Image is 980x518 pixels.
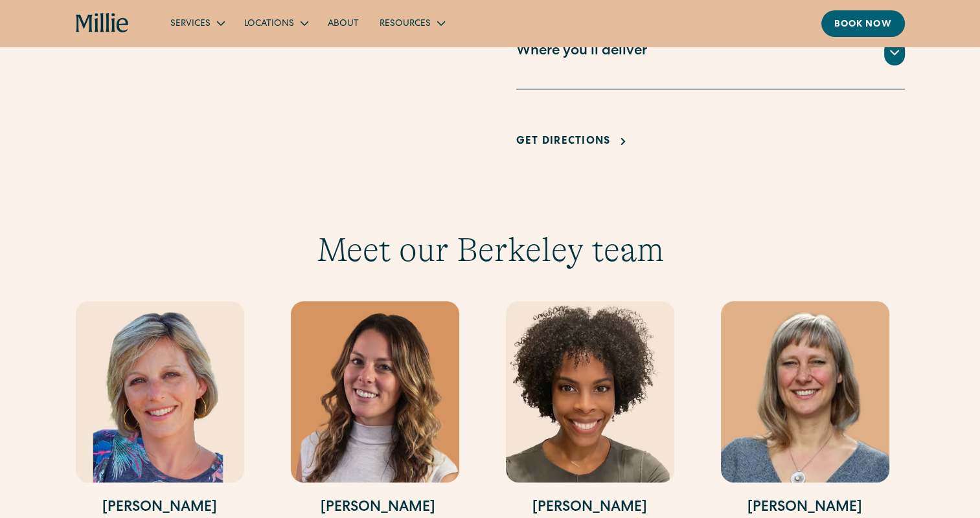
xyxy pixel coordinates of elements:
div: Locations [234,12,317,34]
div: Services [160,12,234,34]
a: home [76,13,130,34]
h3: Meet our Berkeley team [76,230,905,270]
div: Book now [834,18,892,32]
a: Get Directions [516,134,632,150]
div: Services [170,17,211,31]
a: About [317,12,369,34]
div: Resources [369,12,454,34]
div: Locations [244,17,294,31]
div: Resources [380,17,431,31]
div: Where you’ll deliver [516,41,647,63]
div: Get Directions [516,134,611,150]
a: Book now [821,10,905,37]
